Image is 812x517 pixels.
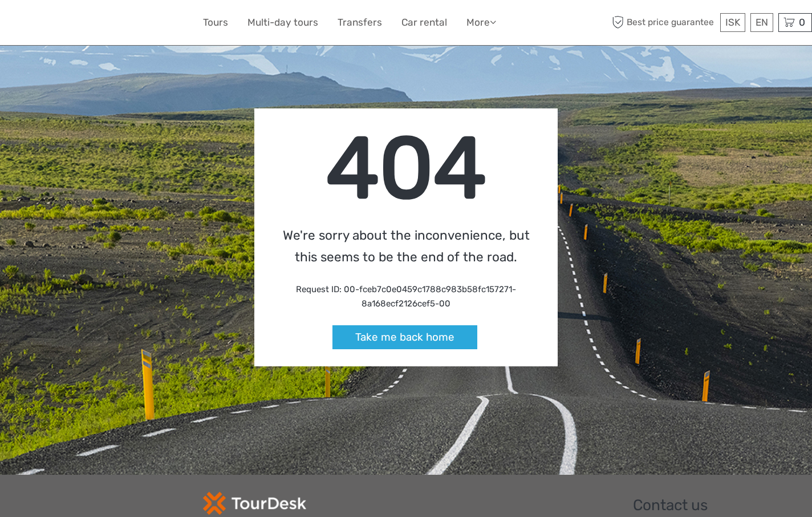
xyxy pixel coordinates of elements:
[750,13,773,32] div: EN
[609,13,717,32] span: Best price guarantee
[271,225,541,269] p: We're sorry about the inconvenience, but this seems to be the end of the road.
[338,14,382,31] a: Transfers
[203,492,306,515] img: td-logo-white.png
[633,496,812,515] h2: Contact us
[203,14,228,31] a: Tours
[271,126,541,211] p: 404
[332,325,477,350] a: Take me back home
[797,17,807,28] span: 0
[401,14,447,31] a: Car rental
[466,14,496,31] a: More
[247,14,318,31] a: Multi-day tours
[271,282,541,312] p: Request ID: 00-fceb7c0e0459c1788c983b58fc157271-8a168ecf2126cef5-00
[725,17,740,28] span: ISK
